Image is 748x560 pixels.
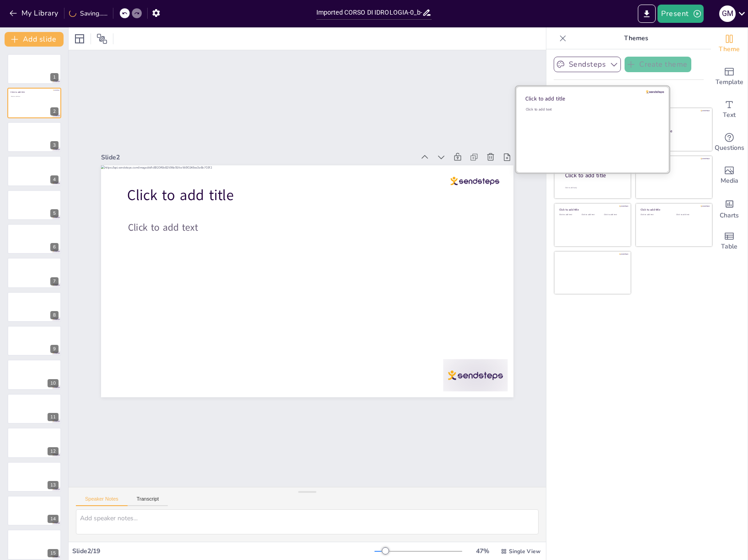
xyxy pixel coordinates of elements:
[720,211,739,221] span: Charts
[625,57,691,72] button: Create theme
[96,33,107,44] span: Position
[50,107,59,116] div: 2
[711,159,748,192] div: Add images, graphics, shapes or video
[7,326,61,356] div: 9
[7,462,61,492] div: 13
[559,214,580,216] div: Click to add text
[128,221,198,234] span: Click to add text
[471,547,493,555] div: 47 %
[719,5,736,22] div: G M
[128,496,168,506] button: Transcript
[565,172,624,180] div: Click to add title
[7,394,61,424] div: 11
[525,95,656,102] div: Click to add title
[48,481,59,489] div: 13
[7,258,61,288] div: 7
[723,110,736,120] span: Text
[7,428,61,458] div: 12
[711,93,748,126] div: Add text boxes
[50,175,59,184] div: 4
[719,5,736,23] button: G M
[643,128,704,134] div: Click to add title
[50,311,59,319] div: 8
[711,126,748,159] div: Get real-time input from your audience
[715,143,744,153] span: Questions
[711,192,748,225] div: Add charts and graphs
[50,141,59,149] div: 3
[604,214,625,216] div: Click to add text
[7,496,61,526] div: 14
[657,5,703,23] button: Present
[554,57,621,72] button: Sendsteps
[559,208,625,211] div: Click to add title
[7,224,61,254] div: 6
[711,27,748,60] div: Change the overall theme
[711,60,748,93] div: Add ready made slides
[76,496,128,506] button: Speaker Notes
[7,190,61,220] div: 5
[638,5,656,23] button: Export to PowerPoint
[7,54,61,84] div: 1
[72,32,87,46] div: Layout
[7,6,62,21] button: My Library
[101,153,415,162] div: Slide 2
[48,413,59,421] div: 11
[721,176,738,186] span: Media
[7,292,61,322] div: 8
[676,214,705,216] div: Click to add text
[716,77,743,87] span: Template
[50,243,59,251] div: 6
[643,137,704,140] div: Click to add text
[48,515,59,523] div: 14
[711,225,748,258] div: Add a table
[7,156,61,186] div: 4
[570,27,702,49] p: Themes
[582,214,602,216] div: Click to add text
[50,73,59,81] div: 1
[316,6,422,19] input: Insert title
[11,95,20,97] span: Click to add text
[719,44,740,54] span: Theme
[7,122,61,152] div: 3
[48,447,59,455] div: 12
[50,209,59,217] div: 5
[69,9,107,18] div: Saving......
[50,345,59,353] div: 9
[565,187,623,189] div: Click to add body
[641,214,669,216] div: Click to add text
[11,90,25,93] span: Click to add title
[48,549,59,557] div: 15
[7,359,61,390] div: 10
[72,547,374,555] div: Slide 2 / 19
[641,208,706,211] div: Click to add title
[127,185,234,206] span: Click to add title
[641,160,706,164] div: Click to add title
[5,32,64,47] button: Add slide
[7,529,61,560] div: 15
[526,107,657,112] div: Click to add text
[50,277,59,285] div: 7
[48,379,59,387] div: 10
[7,88,61,118] div: 2
[721,242,737,252] span: Table
[509,548,540,555] span: Single View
